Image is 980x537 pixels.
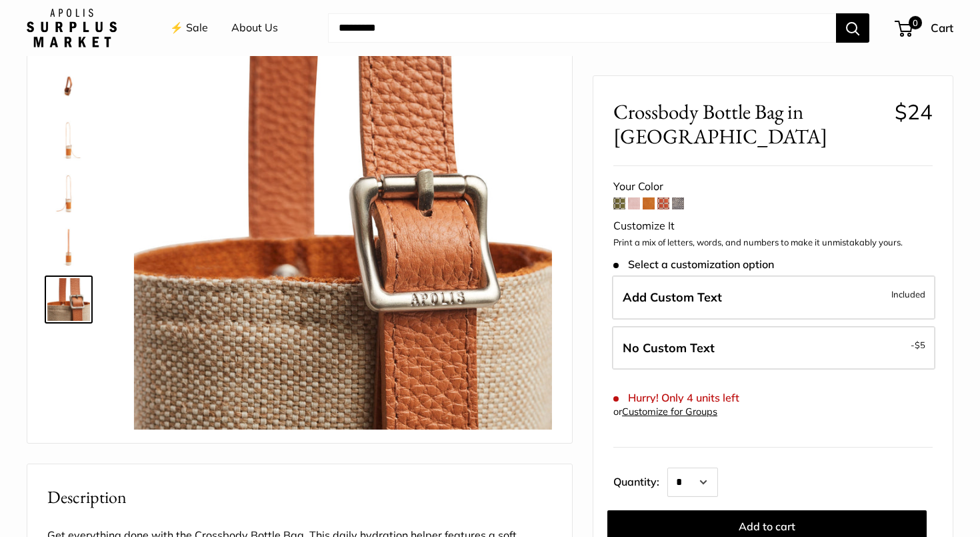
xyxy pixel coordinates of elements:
a: Customize for Groups [622,406,717,418]
span: $5 [915,339,925,350]
span: Included [891,286,925,302]
span: Cart [931,21,953,35]
label: Add Custom Text [612,276,935,320]
label: Quantity: [613,464,667,497]
div: Your Color [613,176,933,196]
span: - [911,336,925,352]
a: ⚡️ Sale [170,18,208,38]
span: No Custom Text [623,340,715,355]
button: Search [836,13,869,43]
a: Crossbody Bottle Bag in Cognac [45,169,93,217]
a: Crossbody Bottle Bag in Cognac [45,115,93,163]
a: Crossbody Bottle Bag in Cognac [45,276,93,324]
span: Add Custom Text [623,290,722,305]
span: Hurry! Only 4 units left [613,392,739,404]
a: 0 Cart [896,17,953,39]
a: Crossbody Bottle Bag in Cognac [45,222,93,270]
div: Customize It [613,216,933,236]
img: Crossbody Bottle Bag in Cognac [47,171,90,214]
img: Crossbody Bottle Bag in Cognac [47,225,90,267]
label: Leave Blank [612,326,935,370]
a: Crossbody Bottle Bag in Cognac [45,62,93,110]
input: Search... [328,13,836,43]
img: Crossbody Bottle Bag in Cognac [134,11,552,430]
span: Select a customization option [613,258,774,271]
img: Crossbody Bottle Bag in Cognac [47,118,90,161]
span: Crossbody Bottle Bag in [GEOGRAPHIC_DATA] [613,99,885,149]
img: Crossbody Bottle Bag in Cognac [47,65,90,107]
span: 0 [909,16,922,29]
img: Apolis: Surplus Market [27,9,117,47]
a: About Us [231,18,278,38]
div: or [613,403,717,421]
p: Print a mix of letters, words, and numbers to make it unmistakably yours. [613,236,933,249]
img: Crossbody Bottle Bag in Cognac [47,278,90,321]
span: $24 [895,99,933,125]
h2: Description [47,484,552,510]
